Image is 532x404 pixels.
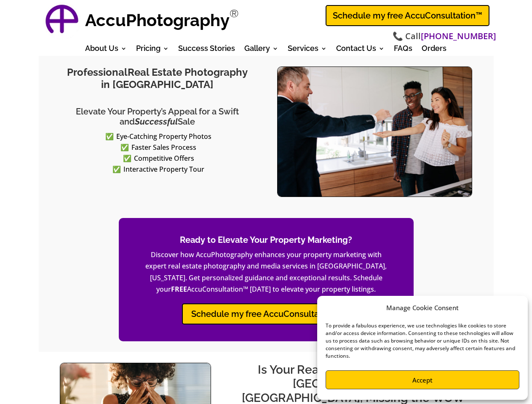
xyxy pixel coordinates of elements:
[178,45,235,55] a: Success Stories
[43,2,81,40] img: AccuPhotography
[244,45,278,55] a: Gallery
[60,66,255,95] h1: Professional
[60,106,255,131] h2: Elevate Your Property’s Appeal for a Swift and Sale
[67,164,255,175] li: Interactive Property Tour
[67,153,255,164] li: Competitive Offers
[144,235,388,249] h2: Ready to Elevate Your Property Marketing?
[326,322,519,360] div: To provide a fabulous experience, we use technologies like cookies to store and/or access device ...
[171,284,187,294] strong: FREE
[182,303,350,324] a: Schedule my free AccuConsultation™
[128,66,247,78] span: Real Estate Photography
[136,45,169,55] a: Pricing
[85,45,127,55] a: About Us
[422,45,446,55] a: Orders
[101,78,214,90] span: in [GEOGRAPHIC_DATA]
[288,45,327,55] a: Services
[393,30,496,43] span: 📞 Call
[278,67,472,197] img: Professional-Real-Estate-Photography-Dallas-Fort-Worth-Realtor-Keys-Buyer
[326,5,489,26] a: Schedule my free AccuConsultation™
[144,249,388,295] p: Discover how AccuPhotography enhances your property marketing with expert real estate photography...
[85,10,230,30] strong: AccuPhotography
[355,108,532,404] iframe: Widget - Botsonic
[67,142,255,153] li: Faster Sales Process
[421,30,496,43] a: [PHONE_NUMBER]
[394,45,412,55] a: FAQs
[326,370,519,389] button: Accept
[336,45,385,55] a: Contact Us
[67,131,255,142] li: Eye-Catching Property Photos
[230,7,239,20] sup: Registered Trademark
[43,2,81,40] a: AccuPhotography Logo - Professional Real Estate Photography and Media Services in Dallas, Texas
[135,117,178,127] em: Successful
